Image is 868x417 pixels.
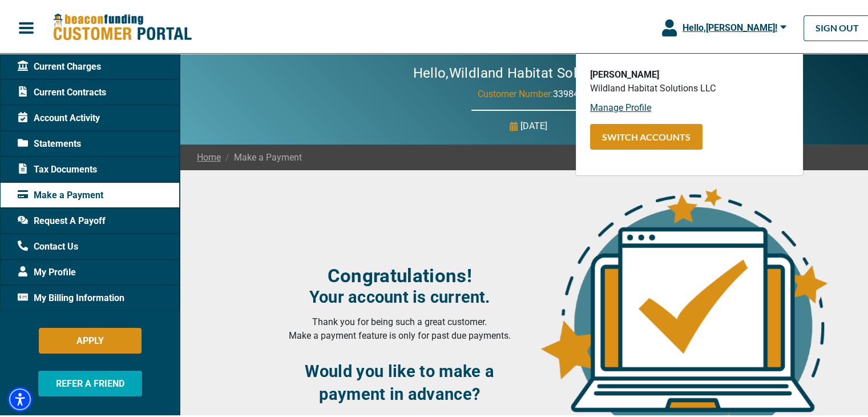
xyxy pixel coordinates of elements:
[478,86,553,97] span: Customer Number:
[18,186,103,200] span: Make a Payment
[379,63,678,79] h2: Hello, Wildland Habitat Solutions LLC
[590,100,651,111] a: Manage Profile
[197,149,221,162] a: Home
[683,20,777,31] span: Hello, [PERSON_NAME] !
[590,67,659,78] b: [PERSON_NAME]
[18,135,81,149] span: Statements
[18,58,101,71] span: Current Charges
[520,117,547,131] p: [DATE]
[53,11,192,40] img: Beacon Funding Customer Portal Logo
[18,161,97,174] span: Tax Documents
[278,262,522,285] h3: Congratulations!
[18,109,100,123] span: Account Activity
[18,238,78,251] span: Contact Us
[590,122,703,147] button: SWITCH ACCOUNTS
[221,149,302,162] span: Make a Payment
[553,86,579,97] span: 33984
[18,83,106,97] span: Current Contracts
[278,285,522,304] h4: Your account is current.
[39,326,142,351] button: APPLY
[7,384,33,410] div: Accessibility Menu
[18,289,124,303] span: My Billing Information
[38,368,142,394] button: REFER A FRIEND
[590,79,789,93] p: Wildland Habitat Solutions LLC
[278,313,522,340] p: Thank you for being such a great customer. Make a payment feature is only for past due payments.
[18,212,106,226] span: Request A Payoff
[18,263,76,277] span: My Profile
[278,358,522,403] h3: Would you like to make a payment in advance?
